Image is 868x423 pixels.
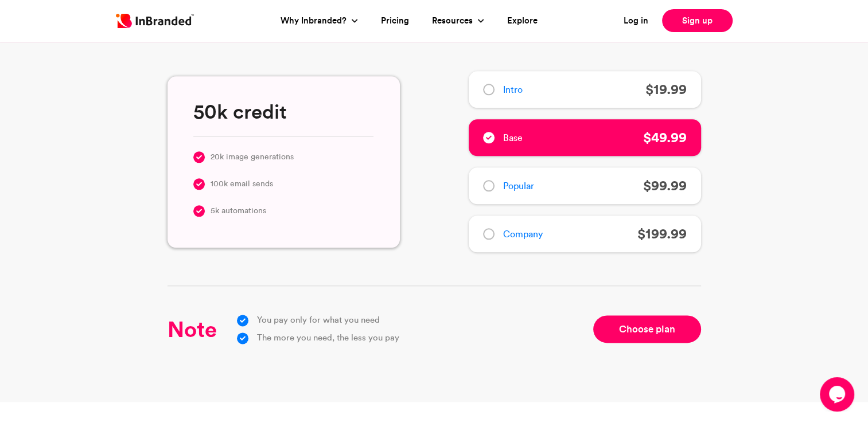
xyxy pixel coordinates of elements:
[637,227,687,241] h4: $199.99
[503,83,523,96] span: Intro
[469,216,701,252] button: Company $199.99
[257,314,380,327] span: You pay only for what you need
[469,71,701,108] button: Intro $19.99
[469,119,701,156] button: Base $49.99
[469,167,701,204] button: Popular $99.99
[507,14,538,28] a: Explore
[257,331,399,344] span: The more you need, the less you pay
[432,14,476,28] a: Resources
[116,14,194,28] img: Inbranded
[168,319,217,339] h2: Note
[643,131,687,144] h4: $49.99
[820,377,857,412] iframe: chat widget
[281,14,349,28] a: Why Inbranded?
[503,131,523,144] span: Base
[211,177,273,190] span: 100k email sends
[211,150,294,163] span: 20k image generations
[593,315,701,343] a: Choose plan
[503,179,534,193] span: Popular
[211,204,266,217] span: 5k automations
[381,14,409,28] a: Pricing
[624,14,648,28] a: Log in
[645,83,687,96] h4: $19.99
[503,228,543,241] span: Company
[643,179,687,193] h4: $99.99
[662,9,733,32] a: Sign up
[193,102,373,122] h5: 50k credit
